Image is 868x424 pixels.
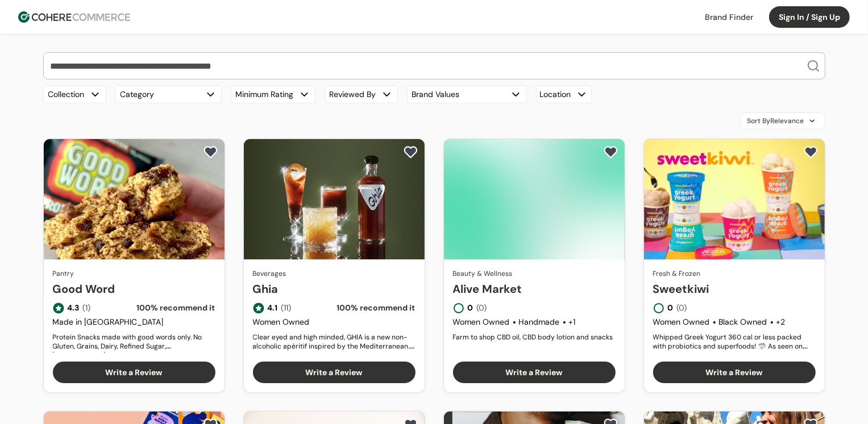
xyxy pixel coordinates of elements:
a: Ghia [253,280,416,297]
button: Sign In / Sign Up [769,6,850,28]
button: Write a Review [253,362,416,383]
a: Good Word [53,280,215,297]
a: Alive Market [453,280,616,297]
button: Write a Review [53,362,215,383]
button: Write a Review [653,362,816,383]
span: Sort By Relevance [747,116,804,126]
button: Write a Review [453,362,616,383]
a: Sweetkiwi [653,280,816,297]
button: add to favorite [801,144,820,161]
button: add to favorite [601,144,620,161]
img: Cohere Logo [18,11,130,23]
button: add to favorite [201,144,220,161]
button: add to favorite [401,144,420,161]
